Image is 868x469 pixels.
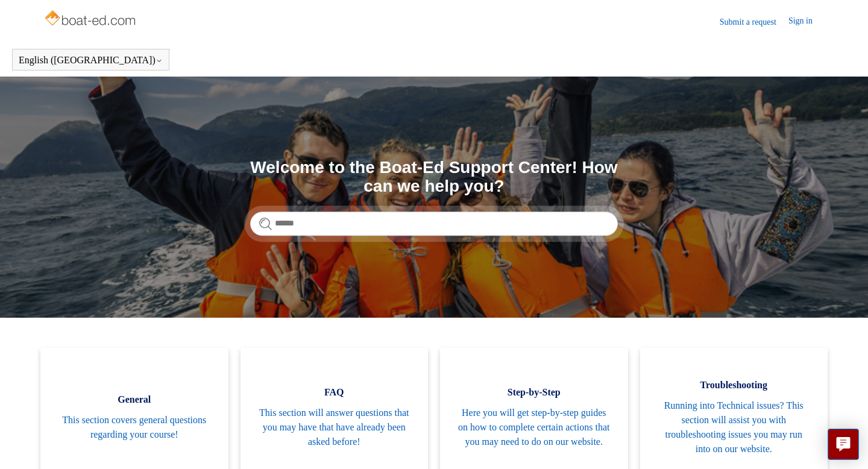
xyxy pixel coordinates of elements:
[58,413,210,442] span: This section covers general questions regarding your course!
[720,16,788,28] a: Submit a request
[259,385,410,400] span: FAQ
[658,398,810,456] span: Running into Technical issues? This section will assist you with troubleshooting issues you may r...
[458,385,610,400] span: Step-by-Step
[19,55,163,66] button: English ([GEOGRAPHIC_DATA])
[250,212,618,236] input: Search
[58,392,210,407] span: General
[828,429,859,460] button: Live chat
[259,406,410,449] span: This section will answer questions that you may have that have already been asked before!
[43,7,139,31] img: Boat-Ed Help Center home page
[788,14,825,29] a: Sign in
[250,159,618,196] h1: Welcome to the Boat-Ed Support Center! How can we help you?
[458,406,610,449] span: Here you will get step-by-step guides on how to complete certain actions that you may need to do ...
[658,378,810,392] span: Troubleshooting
